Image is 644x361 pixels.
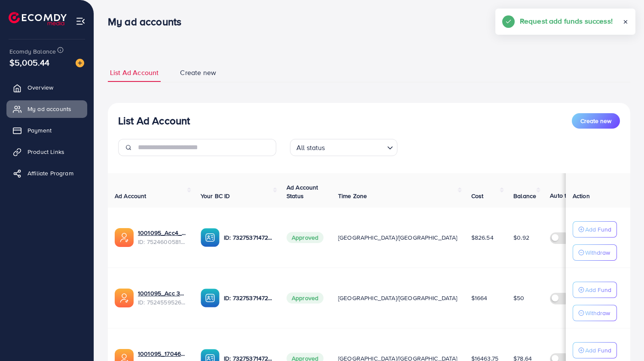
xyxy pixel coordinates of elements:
[108,15,188,28] h3: My ad accounts
[201,289,220,307] img: ic-ba-acc.ded83a64.svg
[573,221,617,238] button: Add Fund
[27,83,53,92] span: Overview
[513,233,529,242] span: $0.92
[287,292,324,304] span: Approved
[27,126,52,135] span: Payment
[585,345,611,355] p: Add Fund
[138,229,187,237] a: 1001095_Acc4_1751957612300
[287,183,318,200] span: Ad Account Status
[573,282,617,298] button: Add Fund
[338,294,458,302] span: [GEOGRAPHIC_DATA]/[GEOGRAPHIC_DATA]
[138,349,187,358] a: 1001095_1704607619722
[224,232,273,243] p: ID: 7327537147282571265
[295,141,327,154] span: All status
[573,244,617,261] button: Withdraw
[290,139,397,156] div: Search for option
[6,165,87,182] a: Affiliate Program
[76,59,84,67] img: image
[180,68,216,78] span: Create new
[573,342,617,358] button: Add Fund
[573,305,617,321] button: Withdraw
[115,192,147,200] span: Ad Account
[585,308,610,318] p: Withdraw
[110,68,159,78] span: List Ad Account
[6,79,87,96] a: Overview
[572,113,620,129] button: Create new
[9,56,49,69] span: $5,005.44
[6,143,87,160] a: Product Links
[201,192,230,200] span: Your BC ID
[115,289,134,307] img: ic-ads-acc.e4c84228.svg
[138,298,187,307] span: ID: 7524559526306070535
[471,294,488,302] span: $1664
[513,192,536,200] span: Balance
[471,233,494,242] span: $826.54
[138,238,187,246] span: ID: 7524600581361696769
[27,105,71,113] span: My ad accounts
[118,114,190,127] h3: List Ad Account
[76,16,85,26] img: menu
[513,294,524,302] span: $50
[138,289,187,298] a: 1001095_Acc 3_1751948238983
[9,47,56,56] span: Ecomdy Balance
[328,140,384,154] input: Search for option
[580,117,611,125] span: Create new
[287,232,324,243] span: Approved
[6,100,87,117] a: My ad accounts
[27,147,64,156] span: Product Links
[6,122,87,139] a: Payment
[585,247,610,258] p: Withdraw
[550,190,582,201] p: Auto top-up
[607,322,638,355] iframe: Chat
[471,192,484,200] span: Cost
[520,15,613,27] h5: Request add funds success!
[201,228,220,247] img: ic-ba-acc.ded83a64.svg
[9,12,67,25] img: logo
[138,289,187,307] div: <span class='underline'>1001095_Acc 3_1751948238983</span></br>7524559526306070535
[138,229,187,246] div: <span class='underline'>1001095_Acc4_1751957612300</span></br>7524600581361696769
[585,224,611,235] p: Add Fund
[338,192,367,200] span: Time Zone
[224,293,273,303] p: ID: 7327537147282571265
[573,192,590,200] span: Action
[27,169,73,177] span: Affiliate Program
[338,233,458,242] span: [GEOGRAPHIC_DATA]/[GEOGRAPHIC_DATA]
[115,228,134,247] img: ic-ads-acc.e4c84228.svg
[585,285,611,295] p: Add Fund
